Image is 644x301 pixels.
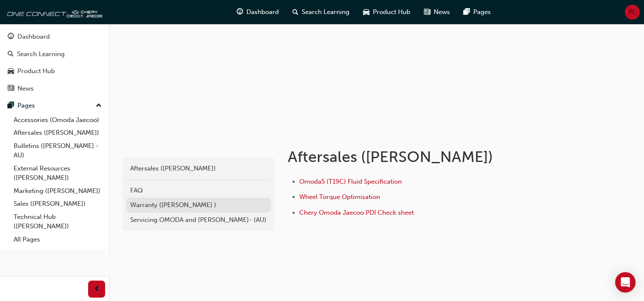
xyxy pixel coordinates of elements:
[230,3,286,21] a: guage-iconDashboard
[4,3,102,20] img: oneconnect
[126,183,271,198] a: FAQ
[299,209,414,216] a: Chery Omoda Jaecoo PDI Check sheet
[417,3,457,21] a: news-iconNews
[363,7,369,17] span: car-icon
[126,213,271,227] a: Servicing OMODA and [PERSON_NAME]- (AU)
[8,102,14,110] span: pages-icon
[473,7,491,17] span: Pages
[17,66,55,76] div: Product Hub
[17,101,35,111] div: Pages
[126,198,271,213] a: Warranty ([PERSON_NAME] )
[17,49,65,59] div: Search Learning
[292,7,298,17] span: search-icon
[3,29,105,45] a: Dashboard
[10,197,105,210] a: Sales ([PERSON_NAME])
[3,63,105,79] a: Product Hub
[130,215,266,225] div: Servicing OMODA and [PERSON_NAME]- (AU)
[373,7,410,17] span: Product Hub
[286,3,356,21] a: search-iconSearch Learning
[130,200,266,210] div: Warranty ([PERSON_NAME] )
[625,5,640,20] button: PL
[424,7,430,17] span: news-icon
[10,233,105,246] a: All Pages
[3,27,105,98] button: DashboardSearch LearningProduct HubNews
[10,126,105,139] a: Aftersales ([PERSON_NAME])
[130,164,266,173] div: Aftersales ([PERSON_NAME])
[3,98,105,114] button: Pages
[96,100,102,111] span: up-icon
[237,7,243,17] span: guage-icon
[8,33,14,41] span: guage-icon
[299,193,380,201] a: Wheel Torque Optimisation
[10,185,105,198] a: Marketing ([PERSON_NAME])
[17,32,50,42] div: Dashboard
[10,162,105,185] a: External Resources ([PERSON_NAME])
[3,81,105,97] a: News
[457,3,498,21] a: pages-iconPages
[615,272,635,292] div: Open Intercom Messenger
[10,114,105,127] a: Accessories (Omoda Jaecoo)
[10,139,105,162] a: Bulletins ([PERSON_NAME] - AU)
[288,148,567,166] h1: Aftersales ([PERSON_NAME])
[94,284,100,295] span: prev-icon
[246,7,279,17] span: Dashboard
[434,7,450,17] span: News
[10,210,105,233] a: Technical Hub ([PERSON_NAME])
[356,3,417,21] a: car-iconProduct Hub
[299,178,402,185] a: Omoda5 (T19C) Fluid Specification
[130,186,266,196] div: FAQ
[17,84,34,94] div: News
[464,7,470,17] span: pages-icon
[302,7,349,17] span: Search Learning
[8,68,14,75] span: car-icon
[126,161,271,176] a: Aftersales ([PERSON_NAME])
[3,46,105,62] a: Search Learning
[629,7,636,17] span: PL
[8,51,14,58] span: search-icon
[8,85,14,93] span: news-icon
